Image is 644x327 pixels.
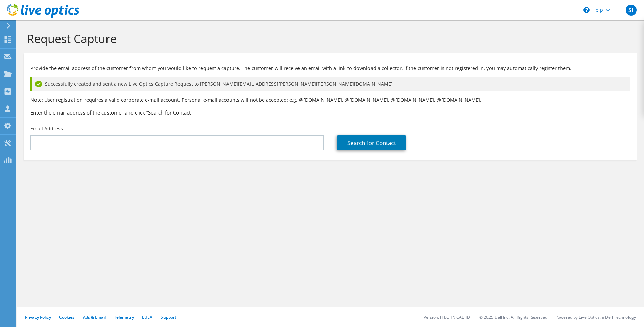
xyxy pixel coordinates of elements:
[30,96,630,104] p: Note: User registration requires a valid corporate e-mail account. Personal e-mail accounts will ...
[583,7,590,13] svg: \n
[626,5,637,16] span: SI
[83,314,106,320] a: Ads & Email
[337,135,406,150] a: Search for Contact
[114,314,134,320] a: Telemetry
[45,80,393,88] span: Successfully created and sent a new Live Optics Capture Request to [PERSON_NAME][EMAIL_ADDRESS][P...
[30,109,630,116] h3: Enter the email address of the customer and click “Search for Contact”.
[555,314,636,320] li: Powered by Live Optics, a Dell Technology
[424,314,471,320] li: Version: [TECHNICAL_ID]
[25,314,51,320] a: Privacy Policy
[59,314,75,320] a: Cookies
[27,31,630,46] h1: Request Capture
[161,314,176,320] a: Support
[479,314,547,320] li: © 2025 Dell Inc. All Rights Reserved
[30,65,630,72] p: Provide the email address of the customer from whom you would like to request a capture. The cust...
[30,125,63,132] label: Email Address
[142,314,152,320] a: EULA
